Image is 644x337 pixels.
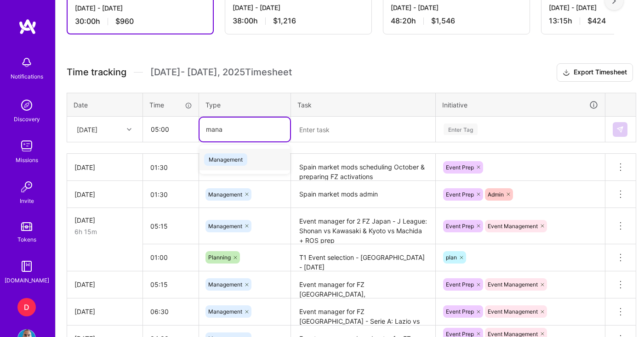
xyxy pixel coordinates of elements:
[442,100,598,110] div: Initiative
[273,16,296,26] span: $1,216
[18,18,37,35] img: logo
[150,67,292,78] span: [DATE] - [DATE] , 2025 Timesheet
[14,114,40,124] div: Discovery
[488,223,538,230] span: Event Management
[17,298,36,316] div: D
[74,163,135,172] div: [DATE]
[446,223,474,230] span: Event Prep
[199,93,291,117] th: Type
[16,155,38,165] div: Missions
[292,209,434,243] textarea: Event manager for 2 FZ Japan - J League: Shonan vs Kawasaki & Kyoto vs Machida + ROS prep
[115,17,134,26] span: $960
[143,272,199,297] input: HH:MM
[446,281,474,288] span: Event Prep
[74,307,135,316] div: [DATE]
[488,191,504,198] span: Admin
[74,190,135,199] div: [DATE]
[67,93,143,117] th: Date
[77,124,97,134] div: [DATE]
[208,281,242,288] span: Management
[292,299,434,325] textarea: Event manager for FZ [GEOGRAPHIC_DATA] - Serie A: Lazio vs Roma + ROS prep
[208,223,242,230] span: Management
[488,308,538,315] span: Event Management
[557,63,633,82] button: Export Timesheet
[17,137,36,155] img: teamwork
[143,299,199,324] input: HH:MM
[11,72,43,81] div: Notifications
[17,53,36,72] img: bell
[143,245,199,270] input: HH:MM
[563,68,570,78] i: icon Download
[143,182,199,207] input: HH:MM
[143,117,198,141] input: HH:MM
[17,235,36,244] div: Tokens
[74,280,135,289] div: [DATE]
[446,164,474,171] span: Event Prep
[75,17,205,26] div: 30:00 h
[208,254,231,261] span: Planning
[143,214,199,238] input: HH:MM
[74,227,135,236] div: 6h 15m
[21,222,32,231] img: tokens
[446,308,474,315] span: Event Prep
[233,16,364,26] div: 38:00 h
[75,3,205,13] div: [DATE] - [DATE]
[616,126,624,133] img: Submit
[431,16,455,26] span: $1,546
[5,275,49,285] div: [DOMAIN_NAME]
[208,191,242,198] span: Management
[292,245,434,270] textarea: T1 Event selection - [GEOGRAPHIC_DATA] - [DATE]
[444,122,478,136] div: Enter Tag
[587,16,606,26] span: $424
[446,254,457,261] span: plan
[17,178,36,196] img: Invite
[291,93,436,117] th: Task
[446,191,474,198] span: Event Prep
[67,67,126,78] span: Time tracking
[292,272,434,298] textarea: Event manager for FZ [GEOGRAPHIC_DATA], [GEOGRAPHIC_DATA] & [GEOGRAPHIC_DATA] - Serie A: Napoli v...
[17,96,36,114] img: discovery
[208,308,242,315] span: Management
[292,155,434,180] textarea: Spain market mods scheduling October & preparing FZ activations
[233,3,364,12] div: [DATE] - [DATE]
[391,16,522,26] div: 48:20 h
[74,215,135,225] div: [DATE]
[20,196,34,206] div: Invite
[391,3,522,12] div: [DATE] - [DATE]
[149,100,192,110] div: Time
[127,127,131,132] i: icon Chevron
[204,153,247,166] span: Management
[143,155,199,180] input: HH:MM
[488,281,538,288] span: Event Management
[17,257,36,275] img: guide book
[292,182,434,207] textarea: Spain market mods admin
[15,298,38,316] a: D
